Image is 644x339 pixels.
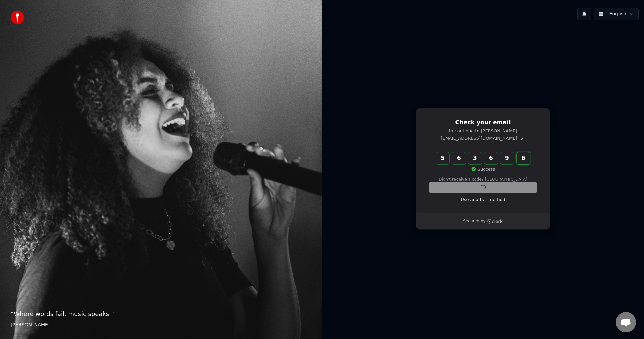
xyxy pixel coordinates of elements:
[11,11,24,24] img: youka
[471,166,495,172] p: Success
[429,119,537,127] h1: Check your email
[11,322,311,328] footer: [PERSON_NAME]
[429,128,537,134] p: to continue to [PERSON_NAME]
[616,312,636,332] div: Open chat
[487,219,503,224] a: Clerk logo
[441,135,517,141] p: [EMAIL_ADDRESS][DOMAIN_NAME]
[463,219,485,224] p: Secured by
[461,197,505,203] a: Use another method
[520,136,525,141] button: Edit
[11,309,311,319] p: “ Where words fail, music speaks. ”
[436,152,543,164] input: Enter verification code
